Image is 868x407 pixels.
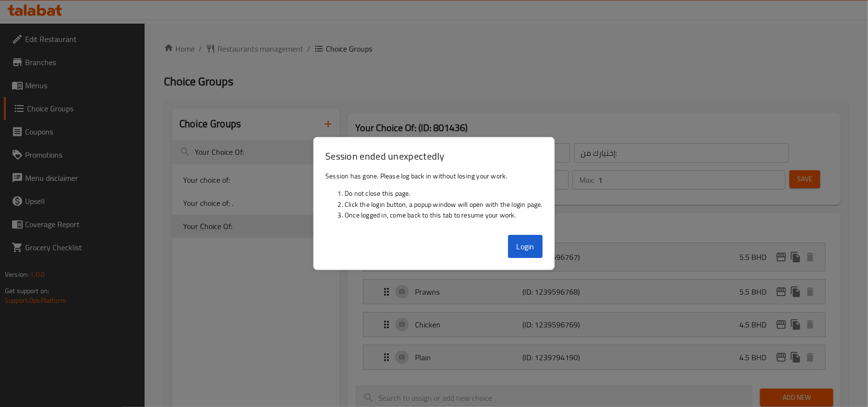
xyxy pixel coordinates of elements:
[314,167,554,231] div: Session has gone. Please log back in without losing your work.
[508,235,543,258] button: Login
[345,210,543,220] li: Once logged in, come back to this tab to resume your work.
[345,199,543,210] li: Click the login button, a popup window will open with the login page.
[325,149,543,163] h3: Session ended unexpectedly
[345,188,543,199] li: Do not close this page.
